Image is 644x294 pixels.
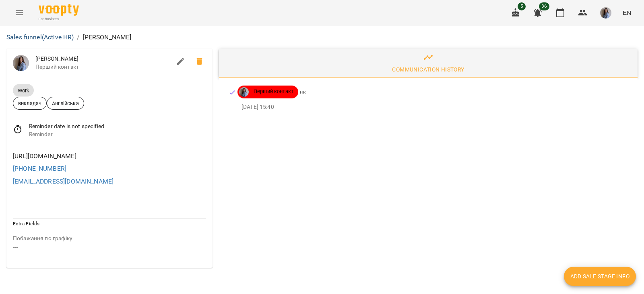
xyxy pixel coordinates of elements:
span: викладач [13,100,46,107]
div: Communication History [392,65,464,74]
p: [PERSON_NAME] [83,33,132,42]
p: field-description [13,235,206,243]
span: Перший контакт [35,63,171,71]
a: [EMAIL_ADDRESS][DOMAIN_NAME] [13,178,114,185]
span: HR [300,90,306,94]
span: [PERSON_NAME] [35,55,171,63]
img: Voopty Logo [39,4,79,16]
span: Reminder date is not specified [29,122,206,131]
span: Перший контакт [249,88,298,95]
span: Extra Fields [13,221,40,227]
img: Мірошник Анна [239,87,249,97]
button: Menu [10,3,29,22]
span: Reminder [29,131,206,139]
span: For Business [39,16,79,22]
img: Мірошник Анна [13,55,29,71]
span: EN [623,8,631,17]
img: 1dedfd4fe4c1a82c07b60db452eca2dc.JPG [600,7,611,18]
span: 5 [518,2,526,10]
nav: breadcrumb [6,33,638,42]
a: Мірошник Анна [237,87,249,97]
span: Англійська [47,100,83,107]
div: [URL][DOMAIN_NAME] [11,150,208,163]
span: Add Sale Stage info [570,272,630,281]
a: [PHONE_NUMBER] [13,165,66,172]
span: Work [13,87,34,94]
li: / [77,33,79,42]
button: Add Sale Stage info [564,267,636,286]
span: 36 [539,2,549,10]
p: --- [13,243,206,252]
p: [DATE] 15:40 [242,103,625,111]
button: EN [619,5,634,20]
a: Sales funnel(Active HR) [6,33,74,41]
